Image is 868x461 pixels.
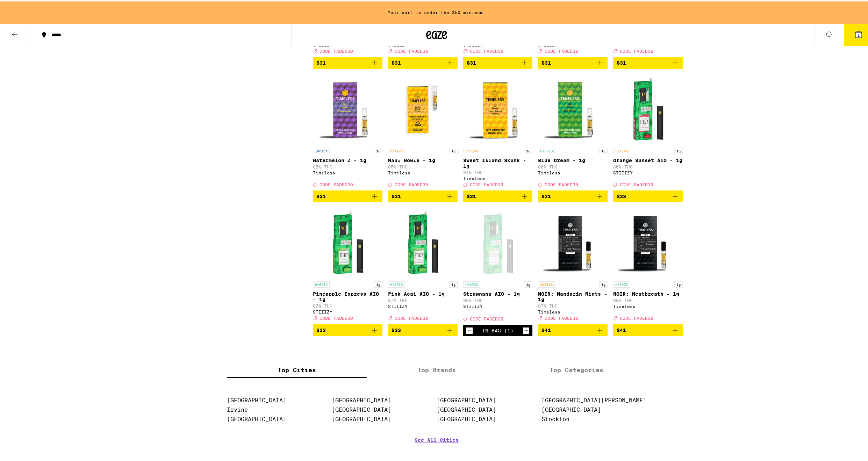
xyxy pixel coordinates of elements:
[524,146,532,153] p: 1g
[388,207,458,276] img: STIIIZY - Pink Acai AIO - 1g
[538,163,608,168] p: 88% THC
[674,280,683,286] p: 1g
[313,73,382,189] a: Open page for Watermelon Z - 1g from Timeless
[467,59,476,64] span: $31
[388,207,458,323] a: Open page for Pink Acai AIO - 1g from STIIIZY
[538,156,608,162] p: Blue Dream - 1g
[620,181,653,186] span: CODE FADED30
[613,163,683,168] p: 86% THC
[320,315,353,319] span: CODE FADED30
[388,280,405,286] p: HYBRID
[388,73,458,189] a: Open page for Maui Wowie - 1g from Timeless
[227,396,286,402] a: [GEOGRAPHIC_DATA]
[374,280,382,286] p: 1g
[858,32,860,36] span: 1
[463,175,533,179] div: Timeless
[388,169,458,174] div: Timeless
[538,280,555,286] p: SATIVA
[482,326,514,332] div: In Bag (1)
[227,361,646,377] div: tabs
[374,146,382,153] p: 1g
[674,146,683,153] p: 1g
[470,48,503,52] span: CODE FADED30
[538,56,608,67] button: Add to bag
[392,59,401,64] span: $31
[388,290,458,295] p: Pink Acai AIO - 1g
[392,326,401,332] span: $33
[227,361,367,376] label: Top Cities
[388,163,458,168] p: 85% THC
[227,415,286,421] a: [GEOGRAPHIC_DATA]
[613,297,683,301] p: 88% THC
[613,73,683,189] a: Open page for Orange Sunset AIO - 1g from STIIIZY
[388,303,458,307] div: STIIIZY
[313,146,330,153] p: INDICA
[538,189,608,201] button: Add to bag
[538,146,555,153] p: HYBRID
[313,73,382,143] img: Timeless - Watermelon Z - 1g
[538,302,608,307] p: 87% THC
[332,415,391,421] a: [GEOGRAPHIC_DATA]
[538,73,608,143] img: Timeless - Blue Dream - 1g
[541,326,551,332] span: $41
[463,156,533,167] p: Sweet Island Skunk - 1g
[538,308,608,313] div: Timeless
[313,323,382,335] button: Add to bag
[613,189,683,201] button: Add to bag
[463,303,533,307] div: STIIIZY
[388,156,458,162] p: Maui Wowie - 1g
[437,396,496,402] a: [GEOGRAPHIC_DATA]
[395,315,428,319] span: CODE FADED30
[541,59,551,64] span: $31
[613,146,630,153] p: SATIVA
[541,415,569,421] a: Stockton
[332,405,391,412] a: [GEOGRAPHIC_DATA]
[613,56,683,67] button: Add to bag
[320,181,353,186] span: CODE FADED30
[620,48,653,52] span: CODE FADED30
[613,156,683,162] p: Orange Sunset AIO - 1g
[463,169,533,173] p: 84% THC
[538,323,608,335] button: Add to bag
[613,207,683,276] img: Timeless - NOIR: Meatbreath - 1g
[463,280,480,286] p: HYBRID
[227,405,248,412] a: Irvine
[524,280,532,286] p: 1g
[437,415,496,421] a: [GEOGRAPHIC_DATA]
[388,146,405,153] p: SATIVA
[313,290,382,301] p: Pineapple Express AIO - 1g
[617,192,626,198] span: $33
[316,59,326,64] span: $31
[463,146,480,153] p: SATIVA
[470,316,503,320] span: CODE FADED30
[545,181,578,186] span: CODE FADED30
[388,189,458,201] button: Add to bag
[617,326,626,332] span: $41
[313,189,382,201] button: Add to bag
[507,361,646,376] label: Top Categories
[541,192,551,198] span: $31
[538,207,608,323] a: Open page for NOIR: Mandarin Mints - 1g from Timeless
[437,405,496,412] a: [GEOGRAPHIC_DATA]
[617,59,626,64] span: $31
[395,48,428,52] span: CODE FADED30
[613,169,683,174] div: STIIIZY
[320,48,353,52] span: CODE FADED30
[613,323,683,335] button: Add to bag
[613,73,683,143] img: STIIIZY - Orange Sunset AIO - 1g
[613,303,683,307] div: Timeless
[470,181,503,186] span: CODE FADED30
[620,315,653,319] span: CODE FADED30
[613,280,630,286] p: HYBRID
[538,169,608,174] div: Timeless
[388,297,458,301] p: 87% THC
[599,280,608,286] p: 1g
[599,146,608,153] p: 1g
[316,192,326,198] span: $31
[467,192,476,198] span: $31
[541,405,601,412] a: [GEOGRAPHIC_DATA]
[332,396,391,402] a: [GEOGRAPHIC_DATA]
[313,302,382,307] p: 87% THC
[545,315,578,319] span: CODE FADED30
[395,181,428,186] span: CODE FADED30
